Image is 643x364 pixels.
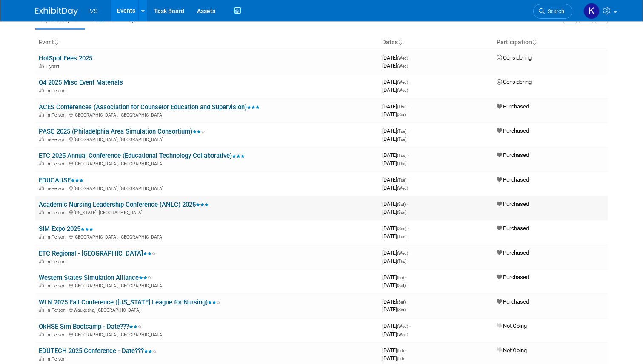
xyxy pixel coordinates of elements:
span: [DATE] [382,274,406,280]
div: [GEOGRAPHIC_DATA], [GEOGRAPHIC_DATA] [39,111,375,118]
span: In-Person [46,112,68,118]
span: - [405,274,406,280]
span: (Sun) [397,226,406,231]
img: In-Person Event [39,137,44,141]
span: [DATE] [382,128,409,134]
span: [DATE] [382,299,408,305]
span: (Thu) [397,105,406,109]
span: Considering [497,54,532,61]
span: [DATE] [382,185,408,191]
a: ACES Conferences (Association for Counselor Education and Supervision) [39,103,260,111]
span: [DATE] [382,79,411,85]
span: (Sun) [397,210,406,215]
span: In-Person [46,283,68,289]
span: [DATE] [382,160,406,166]
div: [US_STATE], [GEOGRAPHIC_DATA] [39,209,375,216]
span: (Wed) [397,251,408,256]
span: Considering [497,79,532,85]
span: (Sat) [397,112,406,117]
a: Sort by Participation Type [532,39,536,45]
a: WLN 2025 Fall Conference ([US_STATE] League for Nursing) [39,299,220,306]
a: Q4 2025 Misc Event Materials [39,79,123,86]
span: [DATE] [382,225,409,231]
img: In-Person Event [39,259,44,263]
span: Not Going [497,347,527,353]
span: [DATE] [382,347,406,353]
span: In-Person [46,332,68,338]
span: In-Person [46,307,68,313]
span: In-Person [46,161,68,167]
div: [GEOGRAPHIC_DATA], [GEOGRAPHIC_DATA] [39,331,375,338]
a: ETC Regional - [GEOGRAPHIC_DATA] [39,250,156,257]
span: Purchased [497,299,529,305]
span: Search [545,8,564,14]
span: [DATE] [382,152,409,158]
img: In-Person Event [39,332,44,336]
span: IVS [88,8,98,14]
div: [GEOGRAPHIC_DATA], [GEOGRAPHIC_DATA] [39,233,375,240]
span: [DATE] [382,111,406,117]
a: Academic Nursing Leadership Conference (ANLC) 2025 [39,201,209,208]
span: Not Going [497,323,527,329]
span: In-Person [46,210,68,216]
img: In-Person Event [39,161,44,165]
span: (Tue) [397,178,406,182]
span: - [405,347,406,353]
a: Sort by Start Date [398,39,402,45]
span: [DATE] [382,54,411,61]
div: [GEOGRAPHIC_DATA], [GEOGRAPHIC_DATA] [39,160,375,167]
a: EDUCAUSE [39,176,83,184]
img: ExhibitDay [35,7,78,16]
span: (Tue) [397,234,406,239]
span: [DATE] [382,250,411,256]
span: Purchased [497,103,529,110]
span: - [408,103,409,110]
a: Search [533,4,572,19]
a: OkHSE Sim Bootcamp - Date??? [39,323,142,330]
span: Purchased [497,176,529,183]
span: (Wed) [397,64,408,68]
img: In-Person Event [39,307,44,312]
span: [DATE] [382,233,406,239]
span: (Thu) [397,259,406,264]
span: In-Person [46,259,68,264]
span: In-Person [46,356,68,362]
span: - [408,176,409,183]
span: (Tue) [397,129,406,134]
span: [DATE] [382,103,409,110]
span: Purchased [497,201,529,207]
span: - [408,225,409,231]
span: (Fri) [397,348,404,353]
span: (Tue) [397,137,406,142]
span: (Wed) [397,88,408,93]
img: In-Person Event [39,234,44,239]
img: Hybrid Event [39,64,44,68]
span: [DATE] [382,176,409,183]
span: Purchased [497,225,529,231]
span: [DATE] [382,323,411,329]
div: Waukesha, [GEOGRAPHIC_DATA] [39,306,375,313]
span: In-Person [46,137,68,142]
img: In-Person Event [39,356,44,361]
span: [DATE] [382,201,408,207]
th: Event [35,35,379,50]
span: [DATE] [382,258,406,264]
span: (Sat) [397,283,406,288]
img: In-Person Event [39,88,44,92]
span: [DATE] [382,63,408,69]
span: - [408,128,409,134]
span: (Sat) [397,202,406,207]
a: EDUTECH 2025 Conference - Date??? [39,347,157,355]
span: [DATE] [382,209,406,215]
span: (Fri) [397,356,404,361]
th: Participation [493,35,608,50]
span: (Wed) [397,80,408,85]
span: [DATE] [382,355,404,361]
span: [DATE] [382,282,406,288]
span: [DATE] [382,136,406,142]
span: - [409,79,411,85]
img: In-Person Event [39,186,44,190]
span: Hybrid [46,64,62,69]
img: In-Person Event [39,283,44,287]
span: (Wed) [397,332,408,337]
